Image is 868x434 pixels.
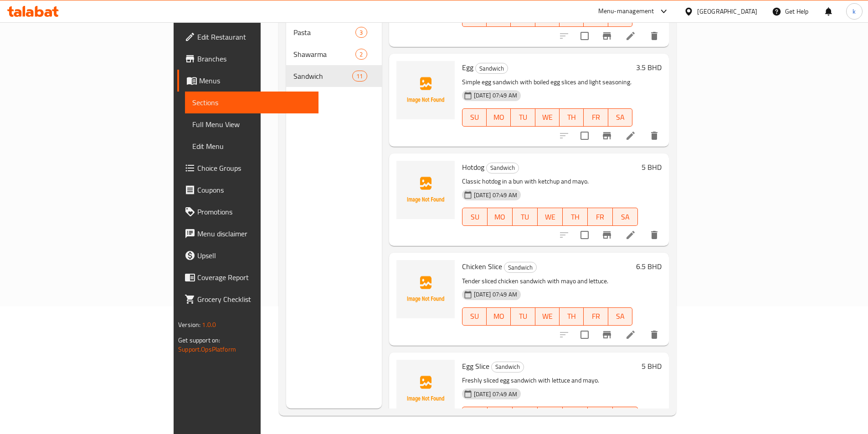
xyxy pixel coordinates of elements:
[853,6,856,16] span: k
[192,141,311,152] span: Edit Menu
[488,208,513,226] button: MO
[356,28,366,37] span: 3
[178,334,220,346] span: Get support on:
[197,294,311,305] span: Grocery Checklist
[511,108,535,127] button: TU
[293,27,356,38] span: Pasta
[612,111,629,124] span: SA
[587,111,604,124] span: FR
[197,250,311,261] span: Upsell
[591,210,609,224] span: FR
[466,310,483,323] span: SU
[642,360,662,373] h6: 5 BHD
[563,111,580,124] span: TH
[612,11,629,25] span: SA
[636,61,662,74] h6: 3.5 BHD
[177,266,318,288] a: Coverage Report
[197,228,311,239] span: Menu disclaimer
[470,390,521,398] span: [DATE] 07:49 AM
[462,359,489,373] span: Egg Slice
[293,49,356,60] span: Shawarma
[462,176,638,187] p: Classic hotdog in a bun with ketchup and mayo.
[566,210,584,224] span: TH
[177,157,318,179] a: Choice Groups
[178,343,236,355] a: Support.OpsPlatform
[584,307,608,326] button: FR
[177,70,318,92] a: Menus
[625,130,636,141] a: Edit menu item
[197,31,311,42] span: Edit Restaurant
[613,407,638,425] button: SA
[490,310,507,323] span: MO
[487,108,511,127] button: MO
[598,6,654,17] div: Menu-management
[197,163,311,174] span: Choice Groups
[177,288,318,310] a: Grocery Checklist
[538,407,563,425] button: WE
[177,179,318,201] a: Coupons
[643,125,665,147] button: delete
[563,310,580,323] span: TH
[697,6,757,16] div: [GEOGRAPHIC_DATA]
[462,307,487,326] button: SU
[286,43,382,65] div: Shawarma2
[396,360,455,418] img: Egg Slice
[575,26,594,46] span: Select to update
[462,208,488,226] button: SU
[584,108,608,127] button: FR
[513,208,538,226] button: TU
[492,362,524,372] span: Sandwich
[462,160,484,174] span: Hotdog
[575,325,594,344] span: Select to update
[575,126,594,145] span: Select to update
[293,71,353,82] div: Sandwich
[462,77,632,88] p: Simple egg sandwich with boiled egg slices and light seasoning.
[625,31,636,41] a: Edit menu item
[199,75,311,86] span: Menus
[535,108,560,127] button: WE
[466,210,484,224] span: SU
[514,111,531,124] span: TU
[178,319,200,331] span: Version:
[539,111,556,124] span: WE
[396,161,455,219] img: Hotdog
[177,201,318,223] a: Promotions
[475,63,508,74] div: Sandwich
[476,63,508,74] span: Sandwich
[511,307,535,326] button: TU
[616,210,634,224] span: SA
[490,11,507,25] span: MO
[356,50,366,59] span: 2
[197,184,311,195] span: Coupons
[462,61,473,74] span: Egg
[286,21,382,43] div: Pasta3
[462,375,638,386] p: Freshly sliced egg sandwich with lettuce and mayo.
[516,210,534,224] span: TU
[539,11,556,25] span: WE
[608,108,632,127] button: SA
[177,245,318,266] a: Upsell
[560,307,584,326] button: TH
[613,208,638,226] button: SA
[625,329,636,340] a: Edit menu item
[596,324,618,346] button: Branch-specific-item
[514,11,531,25] span: TU
[491,210,509,224] span: MO
[608,307,632,326] button: SA
[202,319,216,331] span: 1.0.0
[541,210,559,224] span: WE
[587,310,604,323] span: FR
[396,260,455,318] img: Chicken Slice
[192,119,311,130] span: Full Menu View
[462,260,502,273] span: Chicken Slice
[197,206,311,217] span: Promotions
[612,310,629,323] span: SA
[286,18,382,91] nav: Menu sections
[177,48,318,70] a: Branches
[462,276,632,287] p: Tender sliced chicken sandwich with mayo and lettuce.
[466,111,483,124] span: SU
[514,310,531,323] span: TU
[462,407,488,425] button: SU
[197,272,311,283] span: Coverage Report
[490,111,507,124] span: MO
